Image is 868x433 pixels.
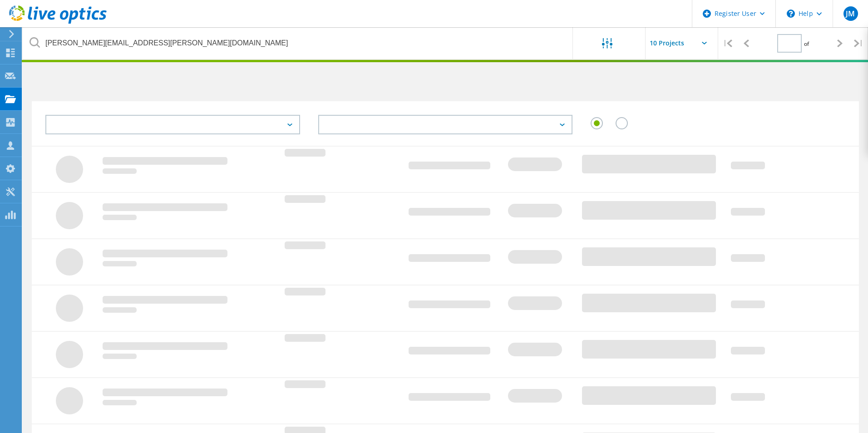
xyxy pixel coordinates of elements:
[804,40,809,48] span: of
[718,27,737,59] div: |
[787,10,795,18] svg: \n
[849,27,868,59] div: |
[9,19,107,25] a: Live Optics Dashboard
[23,27,573,59] input: undefined
[846,10,855,17] span: JM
